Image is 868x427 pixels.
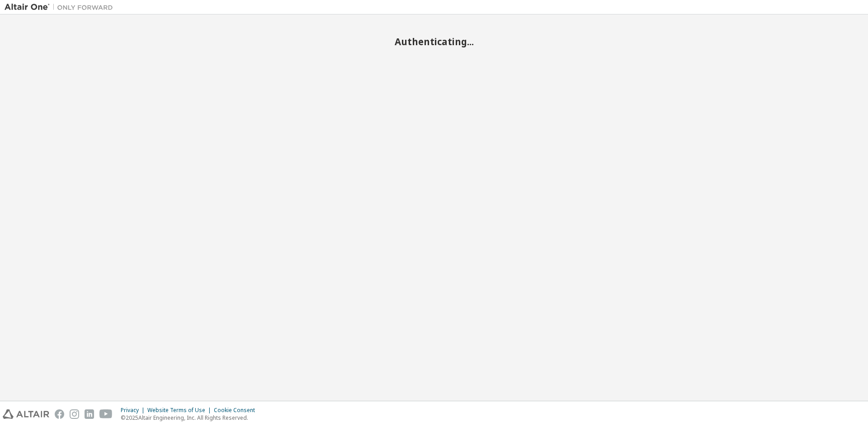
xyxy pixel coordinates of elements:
[121,407,147,414] div: Privacy
[5,3,118,12] img: Altair One
[214,407,260,414] div: Cookie Consent
[3,409,49,419] img: altair_logo.svg
[85,409,94,419] img: linkedin.svg
[5,36,863,47] h2: Authenticating...
[70,409,79,419] img: instagram.svg
[99,409,113,419] img: youtube.svg
[147,407,214,414] div: Website Terms of Use
[121,414,260,422] p: © 2025 Altair Engineering, Inc. All Rights Reserved.
[55,409,64,419] img: facebook.svg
